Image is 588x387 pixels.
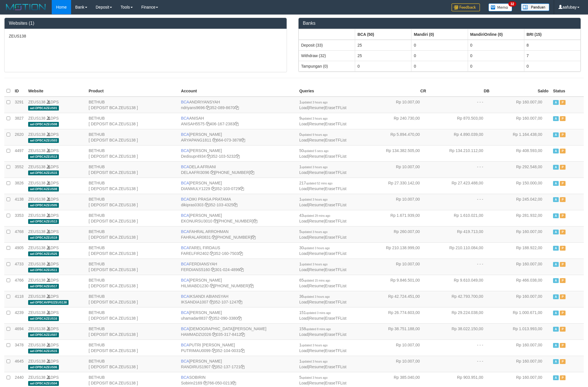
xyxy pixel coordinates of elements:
[299,186,308,191] a: Load
[181,203,203,207] a: dikipras0303
[211,267,215,272] a: Copy FERDIANS5160 to clipboard
[299,132,346,142] span: | |
[492,178,551,194] td: Rp 150.000,00
[179,161,297,178] td: DELA AFRIANI [PHONE_NUMBER]
[301,133,328,136] span: updated 9 hours ago
[28,106,59,111] span: aaf-DPBCAZEUS01
[250,170,254,175] a: Copy 8692458639 to clipboard
[9,21,282,26] h3: Websites (1)
[212,235,216,240] a: Copy FAHRALAR0831 to clipboard
[210,300,214,304] a: Copy IKSANDIA1007 to clipboard
[301,230,328,234] span: updated 3 hours ago
[309,300,324,304] a: Resume
[411,40,468,51] td: 0
[179,178,297,194] td: [PERSON_NAME] 352-103-0729
[325,284,346,288] a: EraseTFList
[355,29,411,40] th: Group: activate to sort column ascending
[86,210,179,226] td: BETHUB [ DEPOSIT BCA ZEUS138 ]
[299,229,328,234] span: 5
[181,122,204,126] a: ANISAH5575
[365,178,428,194] td: Rp 27.330.142,00
[86,178,179,194] td: BETHUB [ DEPOSIT BCA ZEUS138 ]
[210,170,214,175] a: Copy DELAAFRI3096 to clipboard
[181,245,189,250] span: BCA
[210,251,214,256] a: Copy FARELFIR2402 to clipboard
[304,214,330,217] span: updated 29 mins ago
[299,170,308,175] a: Load
[26,113,86,129] td: DPS
[468,29,524,40] th: Group: activate to sort column ascending
[299,365,308,369] a: Load
[560,132,566,137] span: Paused
[238,316,242,321] a: Copy 3520903380 to clipboard
[299,245,346,256] span: | |
[13,194,26,210] td: 4138
[365,129,428,145] td: Rp 5.894.470,00
[299,165,346,175] span: | |
[299,116,328,120] span: 9
[28,278,45,282] a: ZEUS138
[301,198,328,201] span: updated 3 hours ago
[181,284,208,288] a: HILMIABD1230
[299,154,308,159] a: Load
[428,145,492,161] td: Rp 134.210.112,00
[181,105,205,110] a: ndriyans9696
[181,267,210,272] a: FERDIANS5160
[181,132,189,137] span: BCA
[232,381,236,385] a: Copy 7660500213 to clipboard
[179,129,297,145] td: [PERSON_NAME] 664-073-3878
[411,29,468,40] th: Group: activate to sort column ascending
[508,1,516,7] span: 32
[26,194,86,210] td: DPS
[365,97,428,113] td: Rp 10.007,00
[301,166,328,169] span: updated 3 hours ago
[411,61,468,71] td: 0
[301,117,328,120] span: updated 3 hours ago
[203,381,207,385] a: Copy Sobirin2169 to clipboard
[488,3,512,11] img: Button%20Memo.svg
[309,154,324,159] a: Resume
[86,86,179,97] th: Product
[181,348,210,353] a: PUTRIMAU0099
[211,186,215,191] a: Copy DIANMULY1229 to clipboard
[299,100,328,104] span: 1
[309,381,324,385] a: Resume
[28,181,45,185] a: ZEUS138
[239,251,243,256] a: Copy 3521607503 to clipboard
[181,213,189,218] span: BCA
[26,97,86,113] td: DPS
[560,149,566,153] span: Paused
[181,181,189,185] span: BCA
[428,129,492,145] td: Rp 4.890.039,00
[179,86,297,97] th: Account
[299,300,308,304] a: Load
[299,122,308,126] a: Load
[303,21,576,26] h3: Banks
[492,161,551,178] td: Rp 292.548,00
[13,97,26,113] td: 3291
[309,219,324,223] a: Resume
[241,365,245,369] a: Copy 3521371721 to clipboard
[28,343,45,347] a: ZEUS138
[309,251,324,256] a: Resume
[181,316,208,321] a: uhamadar8837
[524,29,580,40] th: Group: activate to sort column ascending
[299,181,346,191] span: | |
[521,3,549,11] img: panduan.png
[181,219,212,223] a: EKONURSU3010
[28,235,59,240] span: aaf-DPBCAZEUS19
[365,145,428,161] td: Rp 134.382.505,00
[468,40,524,51] td: 0
[492,129,551,145] td: Rp 1.164.438,00
[241,348,245,353] a: Copy 3521040031 to clipboard
[299,197,346,207] span: | |
[325,300,346,304] a: EraseTFList
[181,235,211,240] a: FAHRALAR0831
[181,300,208,304] a: IKSANDIA1007
[13,161,26,178] td: 3552
[181,138,211,142] a: ARYAPANG1811
[299,229,346,240] span: | |
[299,251,308,256] a: Load
[428,194,492,210] td: - - -
[299,316,308,321] a: Load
